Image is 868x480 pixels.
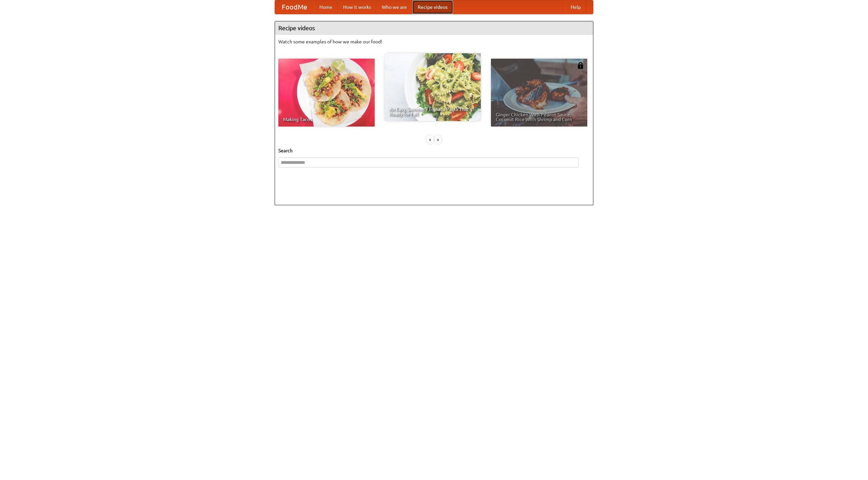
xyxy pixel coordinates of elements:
img: 483408.png [577,62,584,69]
h4: Recipe videos [275,21,593,35]
span: An Easy, Summery Tomato Pasta That's Ready for Fall [389,107,476,116]
a: Help [565,0,586,14]
span: Making Tacos [283,117,370,122]
a: FoodMe [275,0,314,14]
a: Making Tacos [278,59,375,127]
div: » [435,135,441,144]
a: How it works [338,0,376,14]
a: Recipe videos [412,0,453,14]
p: Watch some examples of how we make our food! [278,38,590,45]
h5: Search [278,147,590,154]
div: « [427,135,433,144]
a: Home [314,0,338,14]
a: Who we are [376,0,412,14]
a: An Easy, Summery Tomato Pasta That's Ready for Fall [384,53,481,121]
